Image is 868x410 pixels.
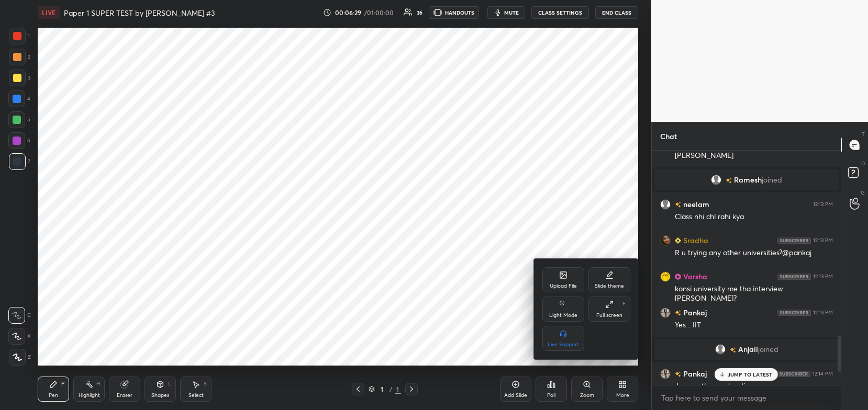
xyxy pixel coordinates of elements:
[595,283,624,289] div: Slide theme
[548,342,579,347] div: Live Support
[550,283,577,289] div: Upload File
[549,313,577,318] div: Light Mode
[596,313,622,318] div: Full screen
[622,301,626,306] div: F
